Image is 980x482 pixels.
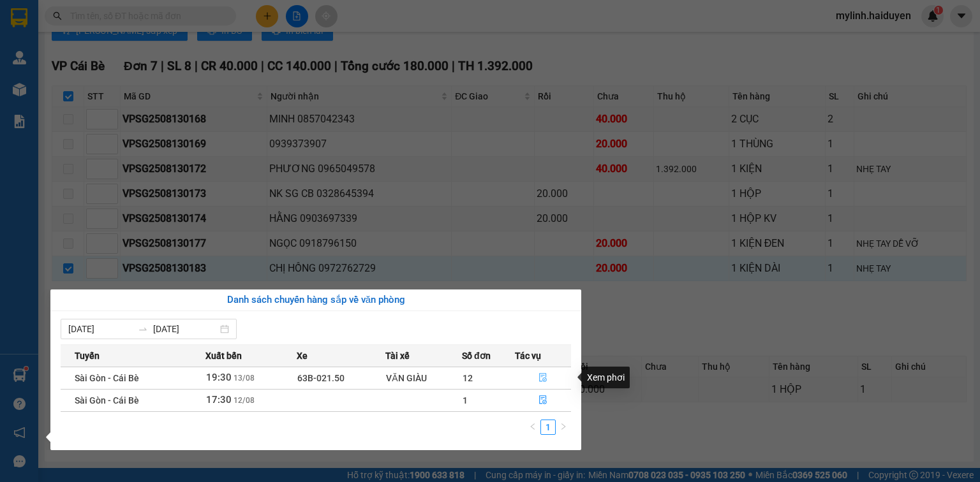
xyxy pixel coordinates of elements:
[75,395,139,405] span: Sài Gòn - Cái Bè
[385,349,410,363] span: Tài xế
[68,322,133,336] input: Từ ngày
[540,420,556,435] li: 1
[297,373,345,383] span: 63B-021.50
[75,373,139,383] span: Sài Gòn - Cái Bè
[463,373,473,383] span: 12
[582,367,630,388] div: Xem phơi
[556,420,571,435] button: right
[560,423,567,430] span: right
[75,349,100,363] span: Tuyến
[234,396,255,405] span: 12/08
[541,420,555,434] a: 1
[538,395,547,405] span: file-done
[529,423,537,430] span: left
[516,368,570,388] button: file-done
[234,374,255,383] span: 13/08
[462,349,491,363] span: Số đơn
[386,371,461,385] div: VĂN GIÀU
[538,373,547,383] span: file-done
[525,420,540,435] button: left
[297,349,308,363] span: Xe
[515,349,541,363] span: Tác vụ
[556,420,571,435] li: Next Page
[61,293,571,308] div: Danh sách chuyến hàng sắp về văn phòng
[205,349,242,363] span: Xuất bến
[153,322,218,336] input: Đến ngày
[525,420,540,435] li: Previous Page
[206,372,232,383] span: 19:30
[138,324,148,334] span: swap-right
[138,324,148,334] span: to
[463,395,468,405] span: 1
[206,394,232,405] span: 17:30
[516,390,570,411] button: file-done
